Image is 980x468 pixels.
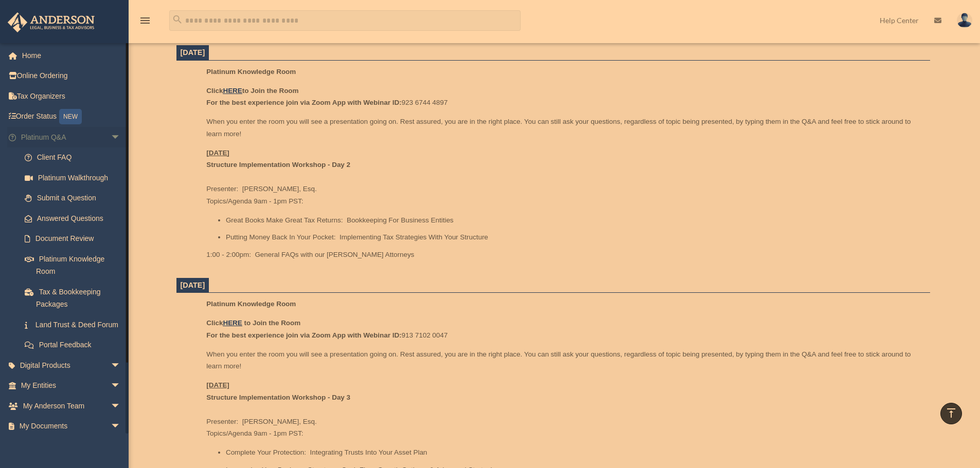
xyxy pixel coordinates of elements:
a: Portal Feedback [14,335,136,355]
a: Land Trust & Deed Forum [14,314,136,335]
a: Online Ordering [7,66,136,86]
span: [DATE] [181,48,205,57]
p: 923 6744 4897 [206,85,922,109]
i: vertical_align_top [945,407,957,419]
span: [DATE] [181,281,205,289]
b: For the best experience join via Zoom App with Webinar ID: [206,331,401,339]
span: arrow_drop_down [111,355,131,376]
p: 913 7102 0047 [206,317,922,341]
p: Presenter: [PERSON_NAME], Esq. Topics/Agenda 9am - 1pm PST: [206,147,922,208]
u: [DATE] [206,149,229,157]
a: HERE [223,319,242,327]
a: HERE [223,87,242,95]
b: Structure Implementation Workshop - Day 3 [206,394,350,401]
b: Structure Implementation Workshop - Day 2 [206,161,350,169]
p: 1:00 - 2:00pm: General FAQs with our [PERSON_NAME] Attorneys [206,249,922,261]
img: User Pic [957,13,972,28]
b: Click [206,319,244,327]
a: Digital Productsarrow_drop_down [7,355,136,376]
b: For the best experience join via Zoom App with Webinar ID: [206,99,401,106]
span: arrow_drop_down [111,127,131,148]
a: Platinum Q&Aarrow_drop_down [7,127,136,147]
a: My Documentsarrow_drop_down [7,416,136,437]
b: to Join the Room [244,319,301,327]
a: My Entitiesarrow_drop_down [7,376,136,396]
li: Complete Your Protection: Integrating Trusts Into Your Asset Plan [226,446,923,459]
a: menu [139,18,151,27]
a: Platinum Walkthrough [14,167,136,188]
a: Document Review [14,229,136,249]
p: Presenter: [PERSON_NAME], Esq. Topics/Agenda 9am - 1pm PST: [206,379,922,440]
a: Client FAQ [14,147,136,168]
u: [DATE] [206,381,229,389]
p: When you enter the room you will see a presentation going on. Rest assured, you are in the right ... [206,116,922,140]
a: Submit a Question [14,188,136,209]
a: Tax Organizers [7,86,136,106]
a: My Anderson Teamarrow_drop_down [7,396,136,416]
img: Anderson Advisors Platinum Portal [5,12,98,32]
i: search [172,14,183,25]
span: Platinum Knowledge Room [206,300,296,308]
a: Tax & Bookkeeping Packages [14,282,136,314]
a: Home [7,45,136,66]
a: Order StatusNEW [7,106,136,127]
a: vertical_align_top [940,403,962,424]
div: NEW [59,109,82,124]
p: When you enter the room you will see a presentation going on. Rest assured, you are in the right ... [206,348,922,372]
a: Platinum Knowledge Room [14,249,131,282]
span: Platinum Knowledge Room [206,68,296,76]
span: arrow_drop_down [111,376,131,397]
a: Answered Questions [14,208,136,229]
span: arrow_drop_down [111,396,131,417]
b: Click to Join the Room [206,87,298,95]
li: Putting Money Back In Your Pocket: Implementing Tax Strategies With Your Structure [226,231,923,244]
i: menu [139,14,151,27]
li: Great Books Make Great Tax Returns: Bookkeeping For Business Entities [226,214,923,227]
span: arrow_drop_down [111,416,131,437]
